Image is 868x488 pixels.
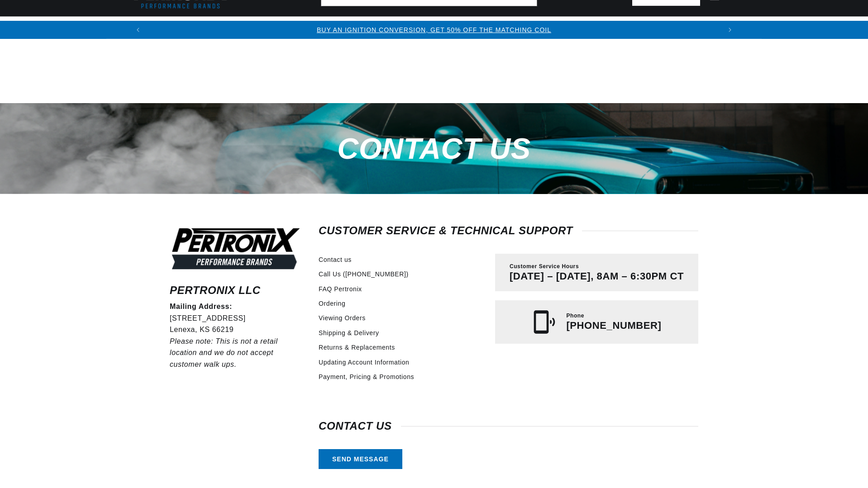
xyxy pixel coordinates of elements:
[641,17,727,38] summary: Spark Plug Wires
[319,357,409,367] a: Updating Account Information
[317,26,551,33] a: BUY AN IGNITION CONVERSION, GET 50% OFF THE MATCHING COIL
[319,372,414,382] a: Payment, Pricing & Promotions
[319,342,395,352] a: Returns & Replacements
[728,17,791,38] summary: Motorcycle
[227,17,327,38] summary: Coils & Distributors
[319,284,362,294] a: FAQ Pertronix
[721,21,739,39] button: Translation missing: en.sections.announcements.next_announcement
[510,270,684,282] p: [DATE] – [DATE], 8AM – 6:30PM CT
[319,298,345,308] a: Ordering
[552,17,641,38] summary: Battery Products
[147,25,721,35] div: 1 of 3
[170,337,278,368] em: Please note: This is not a retail location and we do not accept customer walk ups.
[495,300,698,344] a: Phone [PHONE_NUMBER]
[129,17,227,38] summary: Ignition Conversions
[170,313,302,324] p: [STREET_ADDRESS]
[319,269,409,279] a: Call Us ([PHONE_NUMBER])
[566,320,661,332] p: [PHONE_NUMBER]
[170,286,302,295] h6: Pertronix LLC
[319,255,352,265] a: Contact us
[484,17,552,38] summary: Engine Swaps
[129,21,147,39] button: Translation missing: en.sections.announcements.previous_announcement
[319,449,402,469] a: Send message
[337,132,530,165] span: Contact us
[147,25,721,35] div: Announcement
[106,21,762,39] slideshow-component: Translation missing: en.sections.announcements.announcement_bar
[319,328,379,338] a: Shipping & Delivery
[319,422,698,431] h2: Contact us
[327,17,484,38] summary: Headers, Exhausts & Components
[510,263,579,270] span: Customer Service Hours
[170,303,232,310] strong: Mailing Address:
[319,226,698,235] h2: Customer Service & Technical Support
[170,324,302,336] p: Lenexa, KS 66219
[566,312,584,320] span: Phone
[319,313,366,323] a: Viewing Orders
